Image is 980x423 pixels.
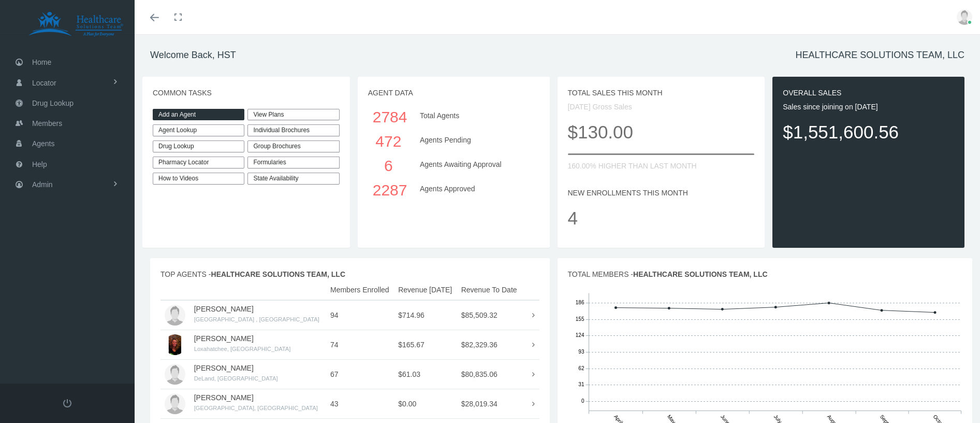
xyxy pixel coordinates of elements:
[568,187,755,199] p: NEW ENROLLMENTS THIS MONTH
[578,382,584,387] tspan: 31
[457,330,522,359] td: $82,329.36
[373,105,404,129] div: 2784
[412,178,537,202] div: Agents Approved
[368,87,539,98] p: AGENT DATA
[394,389,457,418] td: $0.00
[568,269,962,280] p: TOTAL MEMBERS -
[326,359,394,389] td: 67
[575,300,584,305] tspan: 186
[568,103,632,111] span: [DATE] Gross Sales
[153,173,244,185] a: How to Videos
[153,157,244,168] a: Pharmacy Locator
[32,73,56,93] span: Locator
[783,118,954,146] p: $1,551,600.56
[578,365,584,371] tspan: 62
[153,124,244,136] a: Agent Lookup
[326,280,394,300] th: Members Enrolled
[165,305,185,326] img: user-placeholder.jpg
[412,153,537,178] div: Agents Awaiting Approval
[957,9,972,25] img: user-placeholder.jpg
[457,280,522,300] th: Revenue To Date
[194,375,278,382] small: DeLand, [GEOGRAPHIC_DATA]
[150,50,236,61] h1: Welcome Back, HST
[568,118,755,146] p: $130.00
[247,157,339,168] div: Formularies
[633,270,768,278] span: HEALTHCARE SOLUTIONS TEAM, LLC
[568,204,755,232] p: 4
[211,270,346,278] span: HEALTHCARE SOLUTIONS TEAM, LLC
[153,109,244,121] a: Add an Agent
[457,389,522,418] td: $28,019.34
[568,87,755,98] p: TOTAL SALES THIS MONTH
[194,405,318,411] small: [GEOGRAPHIC_DATA], [GEOGRAPHIC_DATA]
[165,393,185,414] img: user-placeholder.jpg
[373,178,404,202] div: 2287
[32,114,62,133] span: Members
[32,52,51,72] span: Home
[194,316,319,322] small: [GEOGRAPHIC_DATA] , [GEOGRAPHIC_DATA]
[578,349,584,355] tspan: 93
[326,300,394,330] td: 94
[247,109,339,121] a: View Plans
[153,140,244,152] a: Drug Lookup
[153,87,340,98] p: COMMON TASKS
[568,162,697,170] span: 160.00% HIGHER THAN LAST MONTH
[194,334,254,343] a: [PERSON_NAME]
[194,393,254,402] a: [PERSON_NAME]
[373,153,404,178] div: 6
[160,270,345,278] span: TOP AGENTS -
[32,93,74,113] span: Drug Lookup
[32,134,55,153] span: Agents
[575,332,584,338] tspan: 124
[581,398,584,404] tspan: 0
[326,389,394,418] td: 43
[32,154,47,174] span: Help
[247,173,339,185] a: State Availability
[457,359,522,389] td: $80,835.06
[457,300,522,330] td: $85,509.32
[194,346,291,352] small: Loxahatchee, [GEOGRAPHIC_DATA]
[412,105,537,129] div: Total Agents
[394,359,457,389] td: $61.03
[412,129,537,153] div: Agents Pending
[32,175,53,194] span: Admin
[394,330,457,359] td: $165.67
[394,280,457,300] th: Revenue [DATE]
[247,124,339,136] div: Individual Brochures
[575,316,584,322] tspan: 155
[165,364,185,385] img: user-placeholder.jpg
[247,140,339,152] div: Group Brochures
[194,364,254,372] a: [PERSON_NAME]
[165,334,185,355] img: S_Profile_Picture_10259.jpg
[394,300,457,330] td: $714.96
[194,305,254,313] a: [PERSON_NAME]
[13,11,138,37] img: HEALTHCARE SOLUTIONS TEAM, LLC
[326,330,394,359] td: 74
[373,129,404,153] div: 472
